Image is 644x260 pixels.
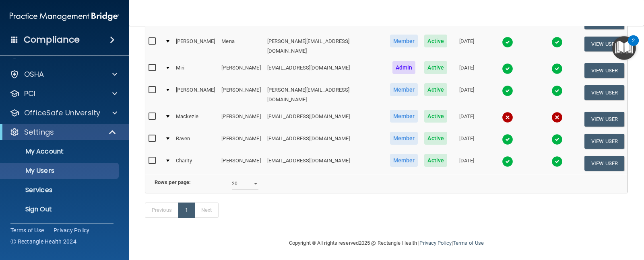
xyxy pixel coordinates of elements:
[390,154,418,167] span: Member
[551,156,563,167] img: tick.e7d51cea.svg
[264,82,387,108] td: [PERSON_NAME][EMAIL_ADDRESS][DOMAIN_NAME]
[424,132,447,145] span: Active
[502,37,513,48] img: tick.e7d51cea.svg
[173,152,218,174] td: Charity
[502,156,513,167] img: tick.e7d51cea.svg
[424,154,447,167] span: Active
[5,186,115,194] p: Services
[502,85,513,96] img: tick.e7d51cea.svg
[584,112,624,127] button: View User
[10,8,119,25] img: PMB logo
[145,203,179,218] a: Previous
[173,59,218,82] td: Miri
[584,63,624,78] button: View User
[5,147,115,156] p: My Account
[584,37,624,51] button: View User
[551,37,563,48] img: tick.e7d51cea.svg
[450,59,483,82] td: [DATE]
[218,152,264,174] td: [PERSON_NAME]
[10,127,117,137] a: Settings
[502,63,513,74] img: tick.e7d51cea.svg
[264,59,387,82] td: [EMAIL_ADDRESS][DOMAIN_NAME]
[424,110,447,123] span: Active
[173,33,218,59] td: [PERSON_NAME]
[551,63,563,74] img: tick.e7d51cea.svg
[424,83,447,96] span: Active
[450,108,483,130] td: [DATE]
[632,41,635,51] div: 2
[24,34,80,45] h4: Compliance
[390,132,418,145] span: Member
[10,89,117,98] a: PCI
[24,70,44,79] p: OSHA
[155,179,191,185] b: Rows per page:
[24,108,100,118] p: OfficeSafe University
[264,33,387,59] td: [PERSON_NAME][EMAIL_ADDRESS][DOMAIN_NAME]
[24,127,54,137] p: Settings
[173,82,218,108] td: [PERSON_NAME]
[424,61,447,74] span: Active
[173,108,218,130] td: Mackezie
[584,134,624,149] button: View User
[390,35,418,47] span: Member
[218,59,264,82] td: [PERSON_NAME]
[584,85,624,100] button: View User
[453,240,484,246] a: Terms of Use
[173,130,218,152] td: Raven
[390,83,418,96] span: Member
[239,230,533,256] div: Copyright © All rights reserved 2025 @ Rectangle Health | |
[10,108,117,118] a: OfficeSafe University
[10,226,44,234] a: Terms of Use
[10,70,117,79] a: OSHA
[218,130,264,152] td: [PERSON_NAME]
[424,35,447,47] span: Active
[218,82,264,108] td: [PERSON_NAME]
[450,152,483,174] td: [DATE]
[392,61,416,74] span: Admin
[551,134,563,145] img: tick.e7d51cea.svg
[450,130,483,152] td: [DATE]
[194,203,219,218] a: Next
[24,89,35,98] p: PCI
[551,112,563,123] img: cross.ca9f0e7f.svg
[419,240,451,246] a: Privacy Policy
[450,33,483,59] td: [DATE]
[390,110,418,123] span: Member
[10,237,76,246] span: Ⓒ Rectangle Health 2024
[612,36,636,60] button: Open Resource Center, 2 new notifications
[5,167,115,175] p: My Users
[218,108,264,130] td: [PERSON_NAME]
[450,82,483,108] td: [DATE]
[502,112,513,123] img: cross.ca9f0e7f.svg
[502,134,513,145] img: tick.e7d51cea.svg
[264,108,387,130] td: [EMAIL_ADDRESS][DOMAIN_NAME]
[178,203,195,218] a: 1
[54,226,90,234] a: Privacy Policy
[218,33,264,59] td: Mena
[264,130,387,152] td: [EMAIL_ADDRESS][DOMAIN_NAME]
[551,85,563,96] img: tick.e7d51cea.svg
[584,156,624,171] button: View User
[505,204,634,235] iframe: Drift Widget Chat Controller
[264,152,387,174] td: [EMAIL_ADDRESS][DOMAIN_NAME]
[5,205,115,213] p: Sign Out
